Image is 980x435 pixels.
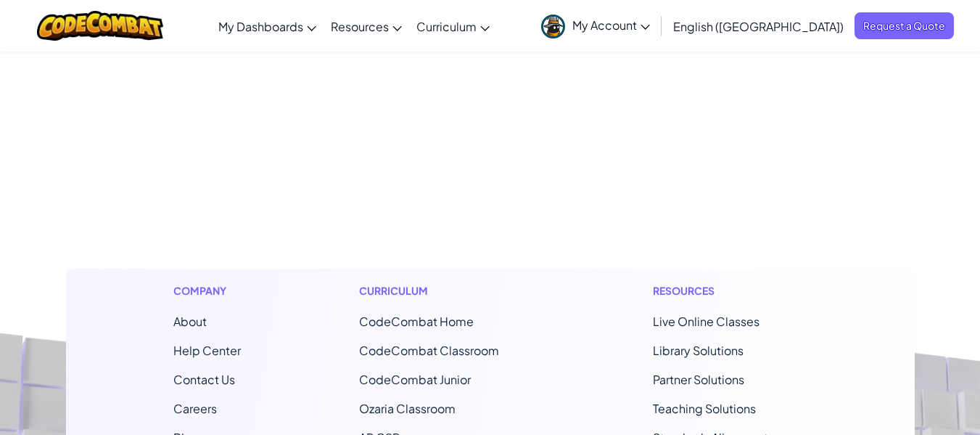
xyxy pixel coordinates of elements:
span: English ([GEOGRAPHIC_DATA]) [673,19,844,34]
span: My Dashboards [218,19,303,34]
a: Partner Solutions [653,372,744,387]
a: Curriculum [409,7,497,46]
a: Resources [324,7,409,46]
span: Resources [331,19,389,34]
span: Contact Us [173,372,235,387]
h1: Company [173,283,241,298]
img: avatar [541,15,565,38]
h1: Resources [653,283,807,298]
a: Ozaria Classroom [359,401,456,416]
a: English ([GEOGRAPHIC_DATA]) [666,7,851,46]
a: CodeCombat Classroom [359,343,499,358]
span: My Account [572,17,650,33]
h1: Curriculum [359,283,535,298]
a: My Dashboards [211,7,324,46]
a: CodeCombat Junior [359,372,471,387]
a: Help Center [173,343,241,358]
a: Request a Quote [855,12,954,39]
a: Live Online Classes [653,314,759,329]
a: About [173,314,207,329]
span: Curriculum [416,19,477,34]
a: My Account [534,3,657,49]
a: Teaching Solutions [653,401,756,416]
a: Careers [173,401,217,416]
img: CodeCombat logo [37,11,164,41]
span: CodeCombat Home [359,314,474,329]
a: Library Solutions [653,343,744,358]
